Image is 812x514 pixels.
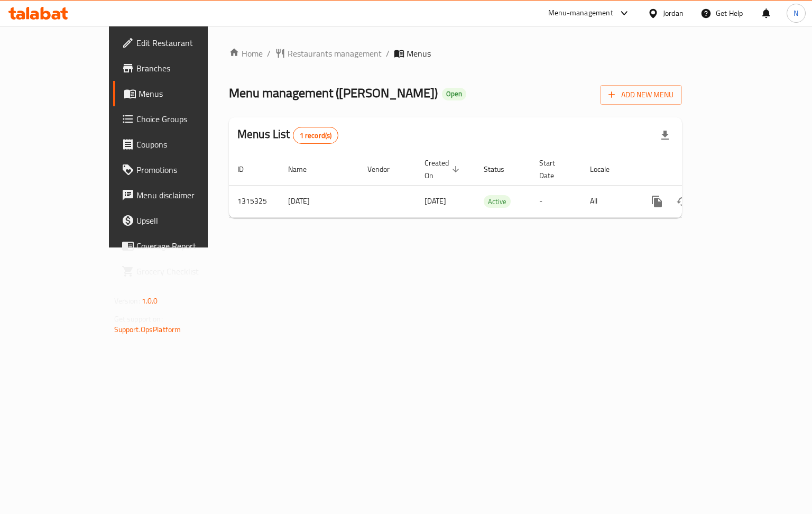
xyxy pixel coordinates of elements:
[136,138,236,151] span: Coupons
[293,131,338,141] span: 1 record(s)
[288,163,320,176] span: Name
[136,240,236,252] span: Coverage Report
[136,214,236,227] span: Upsell
[548,7,613,20] div: Menu-management
[636,153,754,186] th: Actions
[293,127,339,144] div: Total records count
[425,157,463,182] span: Created On
[288,47,382,60] span: Restaurants management
[113,81,245,106] a: Menus
[113,259,245,284] a: Grocery Checklist
[229,47,682,60] nav: breadcrumb
[442,88,466,100] div: Open
[113,182,245,208] a: Menu disclaimer
[237,126,338,144] h2: Menus List
[600,85,682,105] button: Add New Menu
[113,233,245,259] a: Coverage Report
[425,194,446,208] span: [DATE]
[229,81,438,105] span: Menu management ( [PERSON_NAME] )
[670,189,695,214] button: Change Status
[136,113,236,125] span: Choice Groups
[442,89,466,98] span: Open
[386,47,390,60] li: /
[652,123,678,148] div: Export file
[114,323,181,336] a: Support.OpsPlatform
[136,62,236,75] span: Branches
[136,36,236,49] span: Edit Restaurant
[136,265,236,278] span: Grocery Checklist
[531,185,582,217] td: -
[608,88,673,102] span: Add New Menu
[113,30,245,56] a: Edit Restaurant
[142,294,158,308] span: 1.0.0
[267,47,271,60] li: /
[280,185,359,217] td: [DATE]
[229,153,754,218] table: enhanced table
[114,294,140,308] span: Version:
[484,195,511,208] div: Active
[113,157,245,182] a: Promotions
[582,185,636,217] td: All
[484,196,511,208] span: Active
[793,7,798,19] span: N
[113,132,245,157] a: Coupons
[114,312,163,326] span: Get support on:
[136,189,236,201] span: Menu disclaimer
[237,163,257,176] span: ID
[229,185,280,217] td: 1315325
[644,189,670,214] button: more
[136,163,236,176] span: Promotions
[229,47,263,60] a: Home
[484,163,518,176] span: Status
[663,7,684,19] div: Jordan
[275,47,382,60] a: Restaurants management
[113,208,245,233] a: Upsell
[539,157,569,182] span: Start Date
[139,87,236,100] span: Menus
[590,163,623,176] span: Locale
[367,163,403,176] span: Vendor
[113,106,245,132] a: Choice Groups
[407,47,431,60] span: Menus
[113,56,245,81] a: Branches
